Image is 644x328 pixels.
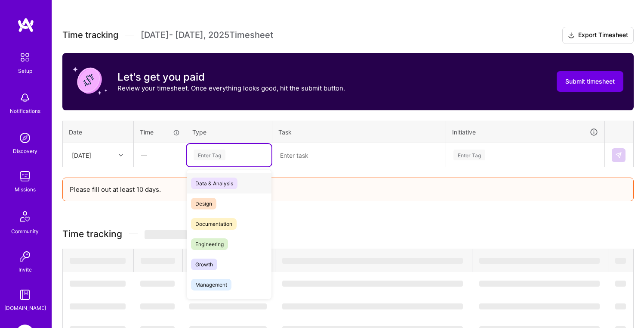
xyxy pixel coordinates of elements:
[194,148,225,162] div: Enter Tag
[16,248,34,265] img: Invite
[191,279,231,291] span: Management
[191,218,237,230] span: Documentation
[15,206,35,227] img: Community
[117,84,345,93] p: Review your timesheet. Once everything looks good, hit the submit button.
[479,281,600,287] span: ‌
[62,178,634,201] div: Please fill out at least 10 days.
[191,178,237,189] span: Data & Analysis
[615,303,626,309] span: ‌
[145,228,243,239] span: -
[191,259,217,270] span: Growth
[141,258,175,264] span: ‌
[615,152,622,159] img: Submit
[117,71,345,84] h3: Let's get you paid
[141,30,273,41] span: [DATE] - [DATE] , 2025 Timesheet
[16,286,34,303] img: guide book
[568,31,575,40] i: icon Download
[282,303,463,309] span: ‌
[562,27,634,44] button: Export Timesheet
[479,303,600,309] span: ‌
[18,265,32,274] div: Invite
[140,281,175,287] span: ‌
[11,227,39,236] div: Community
[186,121,272,143] th: Type
[62,30,118,41] span: Time tracking
[17,17,34,33] img: logo
[4,303,46,312] div: [DOMAIN_NAME]
[16,168,34,185] img: teamwork
[453,148,485,162] div: Enter Tag
[145,230,188,239] span: ‌
[70,281,126,287] span: ‌
[615,258,626,264] span: ‌
[615,281,626,287] span: ‌
[16,89,34,106] img: bell
[140,128,180,137] div: Time
[272,121,446,143] th: Task
[15,185,36,194] div: Missions
[13,147,37,156] div: Discovery
[282,258,463,264] span: ‌
[565,77,615,86] span: Submit timesheet
[282,281,463,287] span: ‌
[557,71,623,92] button: Submit timesheet
[191,198,216,209] span: Design
[119,153,123,157] i: icon Chevron
[140,303,175,309] span: ‌
[191,238,228,250] span: Engineering
[452,127,598,137] div: Initiative
[10,106,40,116] div: Notifications
[134,144,185,166] div: —
[479,258,600,264] span: ‌
[189,303,267,309] span: ‌
[73,63,107,98] img: coin
[72,150,91,159] div: [DATE]
[18,66,32,75] div: Setup
[62,228,634,239] h3: Time tracking
[63,121,134,143] th: Date
[70,258,126,264] span: ‌
[16,48,34,66] img: setup
[70,303,126,309] span: ‌
[16,129,34,147] img: discovery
